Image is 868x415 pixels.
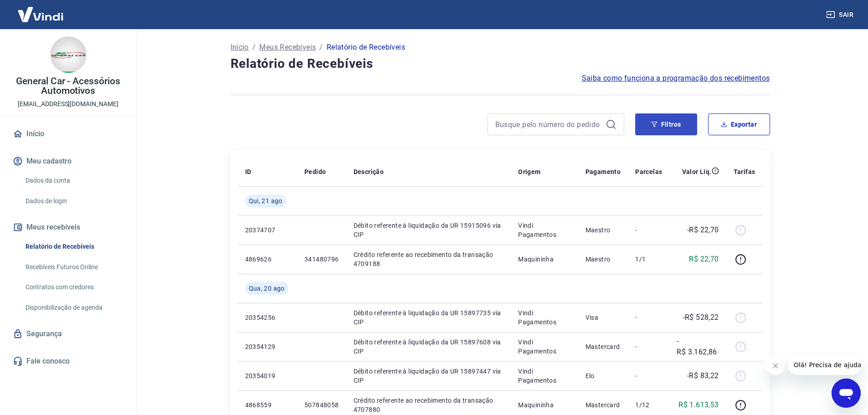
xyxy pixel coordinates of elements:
[586,167,621,176] p: Pagamento
[518,400,570,410] p: Maquininha
[249,196,282,205] span: Qui, 21 ago
[635,255,662,264] p: 1/1
[582,73,770,84] a: Saiba como funciona a programação dos recebimentos
[495,118,602,131] input: Busque pelo número do pedido
[832,379,861,408] iframe: Botão para abrir a janela de mensagens
[22,298,125,317] a: Disponibilização de agenda
[635,113,697,135] button: Filtros
[245,400,290,410] p: 4868559
[22,192,125,210] a: Dados de login
[586,400,621,410] p: Mastercard
[11,217,125,237] button: Meus recebíveis
[245,225,290,235] p: 20374707
[50,36,87,73] img: 11b132d5-bceb-4858-b07f-6927e83ef3ad.jpeg
[304,167,326,176] p: Pedido
[354,308,504,327] p: Débito referente à liquidação da UR 15897735 via CIP
[354,338,504,356] p: Débito referente à liquidação da UR 15897608 via CIP
[788,355,861,375] iframe: Mensagem da empresa
[245,342,290,351] p: 20354129
[635,313,662,322] p: -
[245,371,290,380] p: 20354019
[354,167,384,176] p: Descrição
[304,400,339,410] p: 507848058
[354,396,504,414] p: Crédito referente ao recebimento da transação 4707880
[304,255,339,264] p: 341480796
[734,167,755,176] p: Tarifas
[518,221,570,239] p: Vindi Pagamentos
[586,225,621,235] p: Maestro
[518,338,570,356] p: Vindi Pagamentos
[327,42,405,53] p: Relatório de Recebíveis
[683,312,719,323] p: -R$ 528,22
[249,284,285,293] span: Qua, 20 ago
[586,342,621,351] p: Mastercard
[5,6,77,14] span: Olá! Precisa de ajuda?
[11,124,125,144] a: Início
[252,42,256,53] p: /
[245,255,290,264] p: 4869626
[11,0,70,28] img: Vindi
[635,342,662,351] p: -
[518,367,570,385] p: Vindi Pagamentos
[22,237,125,256] a: Relatório de Recebíveis
[635,371,662,380] p: -
[354,367,504,385] p: Débito referente à liquidação da UR 15897447 via CIP
[635,167,662,176] p: Parcelas
[22,278,125,297] a: Contratos com credores
[687,370,719,381] p: -R$ 83,22
[245,167,252,176] p: ID
[11,351,125,371] a: Fale conosco
[518,167,540,176] p: Origem
[677,336,719,358] p: -R$ 3.162,86
[245,313,290,322] p: 20354256
[687,225,719,236] p: -R$ 22,70
[586,313,621,322] p: Visa
[319,42,323,53] p: /
[518,255,570,264] p: Maquininha
[689,254,719,265] p: R$ 22,70
[586,255,621,264] p: Maestro
[766,357,785,375] iframe: Fechar mensagem
[354,250,504,268] p: Crédito referente ao recebimento da transação 4709188
[7,77,129,96] p: General Car - Acessórios Automotivos
[678,400,719,410] p: R$ 1.613,53
[22,258,125,277] a: Recebíveis Futuros Online
[231,55,770,73] h4: Relatório de Recebíveis
[18,99,118,109] p: [EMAIL_ADDRESS][DOMAIN_NAME]
[682,167,712,176] p: Valor Líq.
[824,6,857,23] button: Sair
[22,171,125,190] a: Dados da conta
[586,371,621,380] p: Elo
[11,151,125,171] button: Meu cadastro
[354,221,504,239] p: Débito referente à liquidação da UR 15915096 via CIP
[518,308,570,327] p: Vindi Pagamentos
[11,324,125,344] a: Segurança
[259,42,316,53] a: Meus Recebíveis
[635,225,662,235] p: -
[231,42,249,53] a: Início
[708,113,770,135] button: Exportar
[635,400,662,410] p: 1/12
